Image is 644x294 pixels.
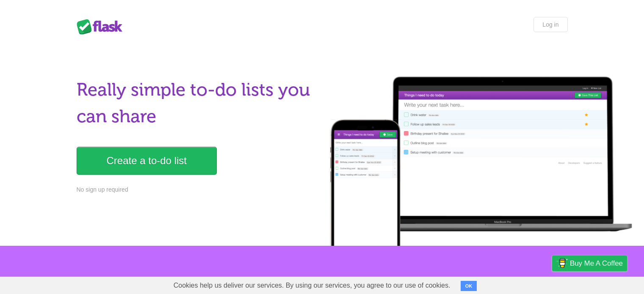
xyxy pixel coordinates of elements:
[77,77,317,130] h1: Really simple to-do lists you can share
[552,256,627,271] a: Buy me a coffee
[461,281,477,291] button: OK
[533,17,567,32] a: Log in
[77,185,317,194] p: No sign up required
[77,19,127,34] div: Flask Lists
[570,256,623,271] span: Buy me a coffee
[165,277,459,294] span: Cookies help us deliver our services. By using our services, you agree to our use of cookies.
[556,256,568,270] img: Buy me a coffee
[77,147,217,175] a: Create a to-do list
